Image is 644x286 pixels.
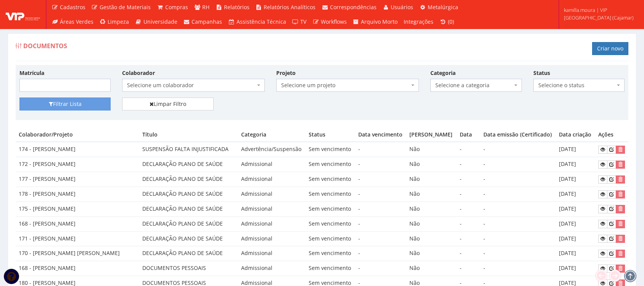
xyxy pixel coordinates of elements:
[238,246,306,261] td: Admissional
[480,157,556,172] td: -
[564,6,634,21] span: kamilla.moura | VIP [GEOGRAPHIC_DATA] (Cajamar)
[556,142,595,157] td: [DATE]
[592,42,628,55] a: Criar novo
[406,172,456,187] td: Não
[100,3,151,11] span: Gestão de Materiais
[355,201,407,216] td: -
[406,157,456,172] td: Não
[355,142,407,157] td: -
[139,231,238,246] td: DECLARAÇÃO PLANO DE SAÚDE
[448,18,454,25] span: (0)
[355,128,407,142] th: Data vencimento
[238,172,306,187] td: Admissional
[306,201,355,216] td: Sem vencimento
[306,216,355,231] td: Sem vencimento
[556,157,595,172] td: [DATE]
[406,201,456,216] td: Não
[355,261,407,276] td: -
[533,69,550,77] label: Status
[556,246,595,261] td: [DATE]
[16,128,139,142] th: Colaborador/Projeto
[60,3,85,11] span: Cadastros
[330,3,377,11] span: Correspondências
[16,216,139,231] td: 168 - [PERSON_NAME]
[16,201,139,216] td: 175 - [PERSON_NAME]
[350,15,401,29] a: Arquivo Morto
[457,231,480,246] td: -
[480,172,556,187] td: -
[355,231,407,246] td: -
[264,3,316,11] span: Relatórios Analíticos
[122,69,155,77] label: Colaborador
[238,216,306,231] td: Admissional
[139,201,238,216] td: DECLARAÇÃO PLANO DE SAÚDE
[238,201,306,216] td: Admissional
[321,18,347,25] span: Workflows
[556,231,595,246] td: [DATE]
[355,216,407,231] td: -
[23,42,67,50] span: Documentos
[122,79,265,92] span: Selecione um colaborador
[306,261,355,276] td: Sem vencimento
[556,187,595,201] td: [DATE]
[480,128,556,142] th: Data emissão (Certificado)
[480,231,556,246] td: -
[224,3,250,11] span: Relatórios
[457,246,480,261] td: -
[139,142,238,157] td: SUSPENSÃO FALTA INJUSTIFICADA
[48,15,97,29] a: Áreas Verdes
[139,246,238,261] td: DECLARAÇÃO PLANO DE SAÚDE
[281,81,409,89] span: Selecione um projeto
[139,187,238,201] td: DECLARAÇÃO PLANO DE SAÚDE
[16,187,139,201] td: 178 - [PERSON_NAME]
[127,81,255,89] span: Selecione um colaborador
[238,142,306,157] td: Advertência/Suspensão
[143,18,177,25] span: Universidade
[132,15,180,29] a: Universidade
[556,128,595,142] th: Data criação
[480,201,556,216] td: -
[556,172,595,187] td: [DATE]
[595,128,628,142] th: Ações
[457,201,480,216] td: -
[457,261,480,276] td: -
[533,79,625,92] span: Selecione o status
[457,216,480,231] td: -
[300,18,306,25] span: TV
[355,187,407,201] td: -
[192,18,222,25] span: Campanhas
[139,157,238,172] td: DECLARAÇÃO PLANO DE SAÚDE
[238,187,306,201] td: Admissional
[139,261,238,276] td: DOCUMENTOS PESSOAIS
[406,128,456,142] th: [PERSON_NAME]
[19,69,44,77] label: Matrícula
[237,18,286,25] span: Assistência Técnica
[16,157,139,172] td: 172 - [PERSON_NAME]
[435,81,512,89] span: Selecione a categoria
[202,3,209,11] span: RH
[355,246,407,261] td: -
[60,18,93,25] span: Áreas Verdes
[428,3,458,11] span: Metalúrgica
[238,231,306,246] td: Admissional
[406,261,456,276] td: Não
[238,261,306,276] td: Admissional
[404,18,433,25] span: Integrações
[457,128,480,142] th: Data
[457,172,480,187] td: -
[97,15,132,29] a: Limpeza
[457,142,480,157] td: -
[276,69,296,77] label: Projeto
[16,246,139,261] td: 170 - [PERSON_NAME] [PERSON_NAME]
[165,3,188,11] span: Compras
[276,79,419,92] span: Selecione um projeto
[480,187,556,201] td: -
[238,128,306,142] th: Categoria
[306,128,355,142] th: Status
[139,216,238,231] td: DECLARAÇÃO PLANO DE SAÚDE
[391,3,413,11] span: Usuários
[480,142,556,157] td: -
[480,216,556,231] td: -
[430,79,522,92] span: Selecione a categoria
[306,246,355,261] td: Sem vencimento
